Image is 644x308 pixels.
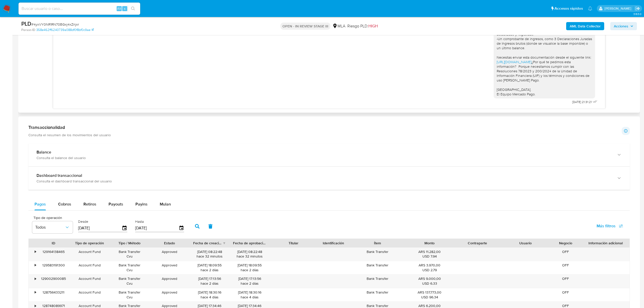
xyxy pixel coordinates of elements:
[604,6,633,11] p: andres.vilosio@mercadolibre.com
[36,28,94,32] a: 358e462ff6240739a088df0f8bf0c9ae
[31,22,79,27] span: # 4yxVY0NR1RN70BGxj4xZnjxr
[19,5,140,12] input: Buscar usuario o caso...
[572,100,592,104] span: [DATE] 21:31:21
[347,23,378,29] span: Riesgo PLD:
[368,23,378,29] span: HIGH
[117,6,121,11] span: Alt
[554,6,583,11] span: Accesos rápidos
[610,22,637,30] button: Acciones
[128,5,138,12] button: search-icon
[21,20,31,28] b: PLD
[570,22,601,30] b: AML Data Collector
[280,23,330,30] p: OPEN - IN REVIEW STAGE III
[332,23,345,29] div: MLA
[635,6,640,11] a: Salir
[124,6,126,11] span: s
[614,22,628,30] span: Acciones
[497,59,531,64] a: [URL][DOMAIN_NAME]
[21,28,35,32] b: Person ID
[566,22,604,30] button: AML Data Collector
[633,12,641,16] span: 3.163.0
[588,6,592,11] a: Notificaciones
